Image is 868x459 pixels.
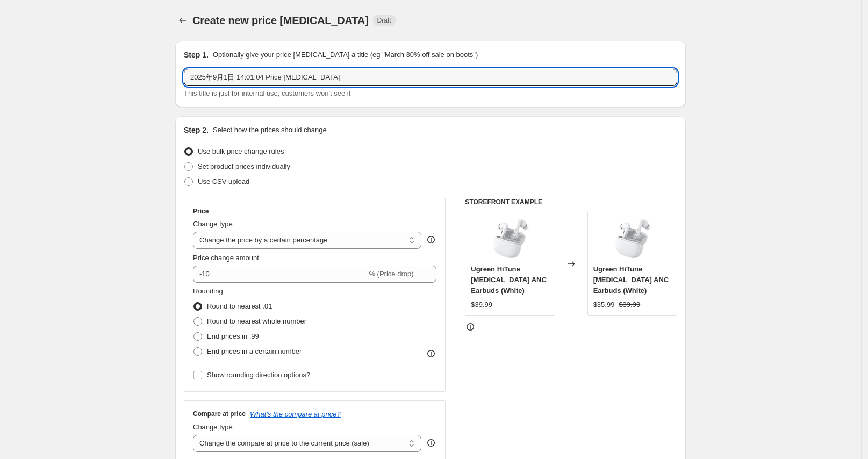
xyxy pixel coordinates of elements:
[184,69,677,86] input: 30% off holiday sale
[213,125,327,135] p: Select how the prices should change
[213,49,478,60] p: Optionally give your price [MEDICAL_DATA] a title (eg "March 30% off sale on boots")
[198,147,284,155] span: Use bulk price change rules
[207,347,302,355] span: End prices in a certain number
[426,234,436,245] div: help
[207,371,310,379] span: Show rounding direction options?
[193,207,209,216] h3: Price
[471,265,547,295] span: Ugreen HiTune [MEDICAL_DATA] ANC Earbuds (White)
[193,410,246,418] h3: Compare at price
[593,299,615,310] div: $35.99
[193,287,223,295] span: Rounding
[369,270,413,278] span: % (Price drop)
[193,254,259,262] span: Price change amount
[593,265,669,295] span: Ugreen HiTune [MEDICAL_DATA] ANC Earbuds (White)
[175,13,190,28] button: Price change jobs
[489,218,532,261] img: ugreen-hitune-t3-anc-earbuds-335008_80x.png
[377,16,391,25] span: Draft
[465,198,677,206] h6: STOREFRONT EXAMPLE
[250,410,341,418] button: What's the compare at price?
[207,302,272,310] span: Round to nearest .01
[619,299,640,310] strike: $39.99
[198,162,290,170] span: Set product prices individually
[192,15,369,26] span: Create new price [MEDICAL_DATA]
[193,266,367,283] input: -15
[426,438,436,448] div: help
[184,49,209,60] h2: Step 1.
[184,89,350,97] span: This title is just for internal use, customers won't see it
[184,125,209,135] h2: Step 2.
[611,218,654,261] img: ugreen-hitune-t3-anc-earbuds-335008_80x.png
[207,317,306,325] span: Round to nearest whole number
[198,177,249,185] span: Use CSV upload
[207,332,259,340] span: End prices in .99
[193,220,233,228] span: Change type
[471,299,492,310] div: $39.99
[193,423,233,431] span: Change type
